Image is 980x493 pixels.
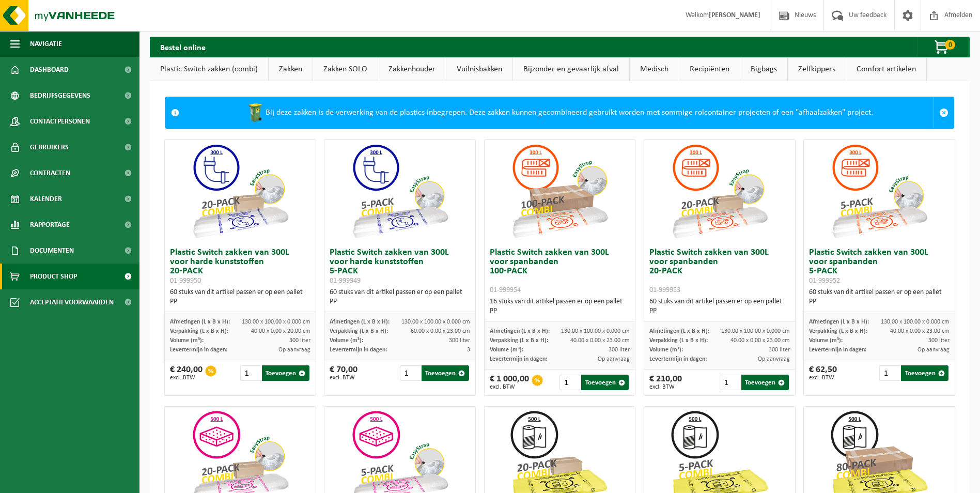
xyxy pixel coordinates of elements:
[330,288,470,306] div: 60 stuks van dit artikel passen er op een pallet
[467,347,470,353] span: 3
[330,347,387,353] span: Levertermijn in dagen:
[422,365,469,381] button: Toevoegen
[828,140,931,243] img: 01-999952
[449,337,470,344] span: 300 liter
[809,277,840,285] span: 01-999952
[934,97,954,128] a: Sluit melding
[330,365,357,381] div: € 70,00
[170,337,204,344] span: Volume (m³):
[598,356,630,362] span: Op aanvraag
[30,212,70,238] span: Rapportage
[242,319,310,325] span: 130.00 x 100.00 x 0.000 cm
[30,160,70,186] span: Contracten
[809,319,869,325] span: Afmetingen (L x B x H):
[879,365,900,381] input: 1
[649,248,790,295] h3: Plastic Switch zakken van 300L voor spanbanden 20-PACK
[730,337,790,344] span: 40.00 x 0.00 x 23.00 cm
[278,347,310,353] span: Op aanvraag
[609,347,630,353] span: 300 liter
[490,347,523,353] span: Volume (m³):
[170,277,201,285] span: 01-999950
[490,384,529,390] span: excl. BTW
[508,140,611,243] img: 01-999954
[490,328,550,334] span: Afmetingen (L x B x H):
[30,264,77,289] span: Product Shop
[709,11,760,19] strong: [PERSON_NAME]
[581,375,629,390] button: Toevoegen
[901,365,948,381] button: Toevoegen
[890,328,950,334] span: 40.00 x 0.00 x 23.00 cm
[649,328,709,334] span: Afmetingen (L x B x H):
[809,288,950,306] div: 60 stuks van dit artikel passen er op een pallet
[30,109,90,134] span: Contactpersonen
[928,337,950,344] span: 300 liter
[400,365,421,381] input: 1
[917,37,969,57] button: 0
[330,337,363,344] span: Volume (m³):
[721,328,790,334] span: 130.00 x 100.00 x 0.000 cm
[269,57,313,81] a: Zakken
[30,83,90,109] span: Bedrijfsgegevens
[649,337,708,344] span: Verpakking (L x B x H):
[720,375,740,390] input: 1
[490,297,630,316] div: 16 stuks van dit artikel passen er op een pallet
[561,328,630,334] span: 130.00 x 100.00 x 0.000 cm
[330,319,390,325] span: Afmetingen (L x B x H):
[917,347,950,353] span: Op aanvraag
[245,102,266,123] img: WB-0240-HPE-GN-50.png
[809,375,837,381] span: excl. BTW
[649,347,683,353] span: Volume (m³):
[330,297,470,306] div: PP
[289,337,310,344] span: 300 liter
[240,365,261,381] input: 1
[788,57,846,81] a: Zelfkippers
[740,57,787,81] a: Bigbags
[184,97,934,128] div: Bij deze zakken is de verwerking van de plastics inbegrepen. Deze zakken kunnen gecombineerd gebr...
[490,286,521,294] span: 01-999954
[378,57,446,81] a: Zakkenhouder
[559,375,580,390] input: 1
[330,328,388,334] span: Verpakking (L x B x H):
[189,140,292,243] img: 01-999950
[170,297,310,306] div: PP
[30,186,62,212] span: Kalender
[170,347,227,353] span: Levertermijn in dagen:
[649,384,682,390] span: excl. BTW
[150,57,268,81] a: Plastic Switch zakken (combi)
[170,319,230,325] span: Afmetingen (L x B x H):
[150,37,216,57] h2: Bestel online
[846,57,926,81] a: Comfort artikelen
[769,347,790,353] span: 300 liter
[758,356,790,362] span: Op aanvraag
[809,297,950,306] div: PP
[30,238,74,264] span: Documenten
[30,134,69,160] span: Gebruikers
[330,248,470,285] h3: Plastic Switch zakken van 300L voor harde kunststoffen 5-PACK
[679,57,740,81] a: Recipiënten
[170,365,203,381] div: € 240,00
[490,248,630,295] h3: Plastic Switch zakken van 300L voor spanbanden 100-PACK
[809,328,867,334] span: Verpakking (L x B x H):
[330,375,357,381] span: excl. BTW
[649,306,790,316] div: PP
[446,57,512,81] a: Vuilnisbakken
[490,375,529,390] div: € 1 000,00
[30,289,114,315] span: Acceptatievoorwaarden
[881,319,950,325] span: 130.00 x 100.00 x 0.000 cm
[570,337,630,344] span: 40.00 x 0.00 x 23.00 cm
[513,57,629,81] a: Bijzonder en gevaarlijk afval
[30,57,69,83] span: Dashboard
[649,375,682,390] div: € 210,00
[262,365,309,381] button: Toevoegen
[741,375,789,390] button: Toevoegen
[945,40,955,50] span: 0
[490,306,630,316] div: PP
[251,328,310,334] span: 40.00 x 0.00 x 20.00 cm
[809,337,843,344] span: Volume (m³):
[649,286,680,294] span: 01-999953
[30,31,62,57] span: Navigatie
[170,375,203,381] span: excl. BTW
[649,356,707,362] span: Levertermijn in dagen:
[313,57,378,81] a: Zakken SOLO
[630,57,679,81] a: Medisch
